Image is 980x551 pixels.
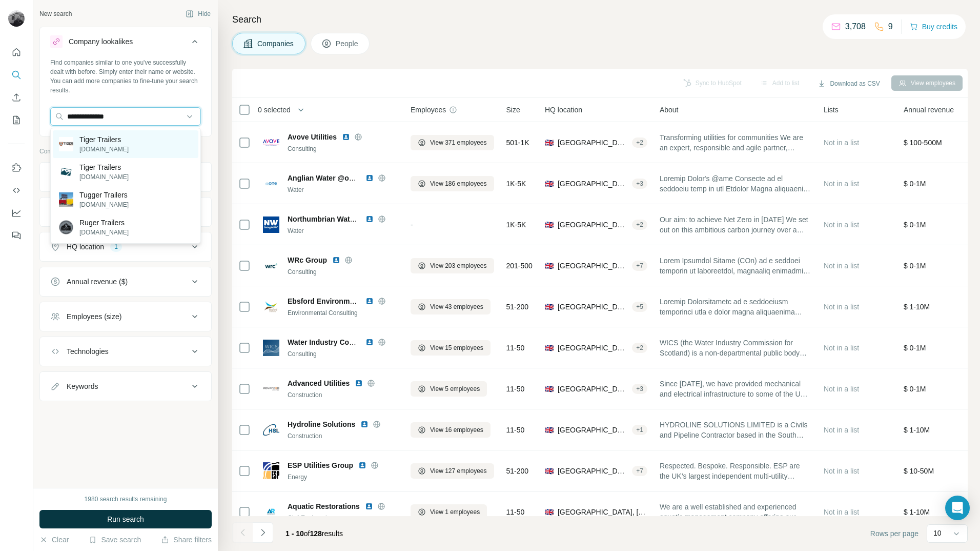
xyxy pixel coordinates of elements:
button: View 1 employees [411,504,487,520]
span: [GEOGRAPHIC_DATA], [GEOGRAPHIC_DATA], [GEOGRAPHIC_DATA] [558,466,628,476]
span: $ 0-1M [904,344,926,352]
span: 🇬🇧 [545,425,554,435]
span: Run search [107,514,144,524]
div: HQ location [67,242,104,252]
span: [GEOGRAPHIC_DATA], [GEOGRAPHIC_DATA], [GEOGRAPHIC_DATA] [558,384,628,394]
img: LinkedIn logo [365,338,374,346]
span: 🇬🇧 [545,179,554,189]
span: People [336,38,359,49]
span: 1K-5K [506,179,526,189]
img: Logo of Advanced Utilities [263,381,279,397]
span: 🇬🇧 [545,343,554,353]
div: Company lookalikes [69,36,133,47]
button: View 16 employees [411,422,491,438]
p: Company information [39,147,212,156]
span: 128 [310,529,322,538]
div: + 2 [632,343,647,352]
img: LinkedIn logo [332,256,340,264]
button: Run search [39,510,212,528]
div: + 3 [632,179,647,188]
div: Annual revenue ($) [67,277,128,287]
span: $ 1-10M [904,426,930,434]
img: LinkedIn logo [365,174,374,182]
button: Buy credits [910,19,957,34]
span: Not in a list [824,139,859,147]
span: Respected. Bespoke. Responsible. ESP are the UK’s largest independent multi-utility adopter. With... [660,461,811,481]
h4: Search [232,12,968,27]
span: 11-50 [506,343,525,353]
span: Water Industry Commission for [GEOGRAPHIC_DATA] [288,338,473,346]
span: [GEOGRAPHIC_DATA], [GEOGRAPHIC_DATA], [GEOGRAPHIC_DATA] [558,261,628,271]
span: - [411,221,413,229]
button: Clear [39,535,69,545]
span: $ 10-50M [904,467,934,475]
span: Annual revenue [904,105,954,115]
button: View 371 employees [411,135,494,150]
img: Avatar [8,10,25,27]
span: Aquatic Restorations [288,501,360,511]
p: Tugger Trailers [79,190,129,200]
span: results [285,529,343,538]
div: 1980 search results remaining [85,495,167,504]
button: Navigate to next page [253,522,273,543]
img: Logo of ESP Utilities Group [263,462,279,479]
button: Search [8,66,25,84]
button: Use Surfe on LinkedIn [8,159,25,177]
span: View 5 employees [430,384,480,393]
span: We are a well established and experienced aquatic management company offering our professional se... [660,502,811,522]
span: View 186 employees [430,179,487,188]
div: Energy [288,473,398,482]
button: Company [40,165,211,189]
img: Logo of Anglian Water @one Alliance [263,175,279,192]
div: Consulting [288,144,398,153]
button: View 127 employees [411,463,494,479]
span: 🇬🇧 [545,384,554,394]
span: Avove Utilities [288,132,337,142]
span: 🇬🇧 [545,507,554,517]
div: + 7 [632,466,647,476]
span: [GEOGRAPHIC_DATA], [GEOGRAPHIC_DATA], [GEOGRAPHIC_DATA] [558,179,628,189]
span: [GEOGRAPHIC_DATA], [GEOGRAPHIC_DATA], [GEOGRAPHIC_DATA] [558,220,628,230]
span: 🇬🇧 [545,466,554,476]
span: $ 100-500M [904,139,942,147]
span: Not in a list [824,262,859,270]
span: View 371 employees [430,138,487,147]
button: Hide [178,6,218,22]
span: View 15 employees [430,343,483,352]
div: + 5 [632,302,647,311]
span: About [660,105,679,115]
span: Transforming utilities for communities We are an expert, responsible and agile partner, providing... [660,132,811,153]
span: Hydroline Solutions [288,419,355,429]
div: + 7 [632,261,647,270]
span: WRc Group [288,255,327,265]
span: $ 1-10M [904,508,930,516]
span: Lorem Ipsumdol Sitame (COn) ad e seddoei temporin ut laboreetdol, magnaaliq enimadmi, veniamquisn... [660,255,811,276]
div: Keywords [67,381,98,391]
button: View 43 employees [411,299,491,314]
span: [GEOGRAPHIC_DATA], [GEOGRAPHIC_DATA], [GEOGRAPHIC_DATA] [558,302,628,312]
img: LinkedIn logo [360,420,369,428]
p: Tiger Trailers [79,162,129,172]
img: LinkedIn logo [358,461,366,469]
div: Employees (size) [67,311,121,322]
span: Since [DATE], we have provided mechanical and electrical infrastructure to some of the UK’s large... [660,379,811,399]
div: Consulting [288,267,398,277]
p: [DOMAIN_NAME] [79,228,129,237]
img: LinkedIn logo [342,133,350,141]
span: Advanced Utilities [288,378,350,388]
img: LinkedIn logo [355,379,363,387]
span: Loremip Dolorsitametc ad e seddoeiusm temporinci utla e dolor magna aliquaenima minimvenia. Qu no... [660,297,811,317]
div: + 1 [632,425,647,435]
img: LinkedIn logo [365,215,374,223]
span: View 16 employees [430,425,483,435]
p: Tiger Trailers [79,134,129,145]
img: Tiger Trailers [59,165,73,179]
span: $ 0-1M [904,385,926,393]
span: 🇬🇧 [545,220,554,230]
button: Keywords [40,374,211,399]
span: Rows per page [870,528,918,539]
span: $ 0-1M [904,221,926,229]
img: Tugger Trailers [59,192,73,207]
button: View 15 employees [411,340,491,356]
span: Not in a list [824,508,859,516]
